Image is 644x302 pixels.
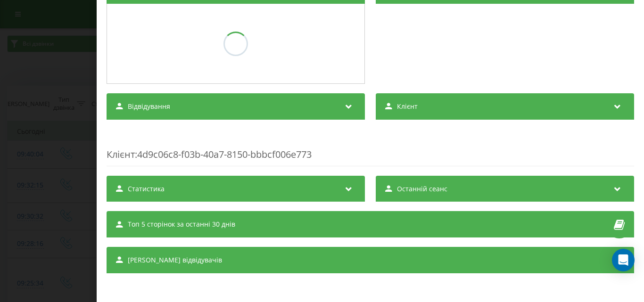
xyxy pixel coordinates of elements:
[128,255,222,265] span: [PERSON_NAME] відвідувачів
[397,184,447,194] span: Останній сеанс
[128,220,235,229] span: Топ 5 сторінок за останні 30 днів
[397,102,418,111] span: Клієнт
[128,102,170,111] span: Відвідування
[107,129,634,166] div: : 4d9c06c8-f03b-40a7-8150-bbbcf006e773
[128,184,165,194] span: Статистика
[612,249,635,271] div: Open Intercom Messenger
[107,148,135,161] span: Клієнт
